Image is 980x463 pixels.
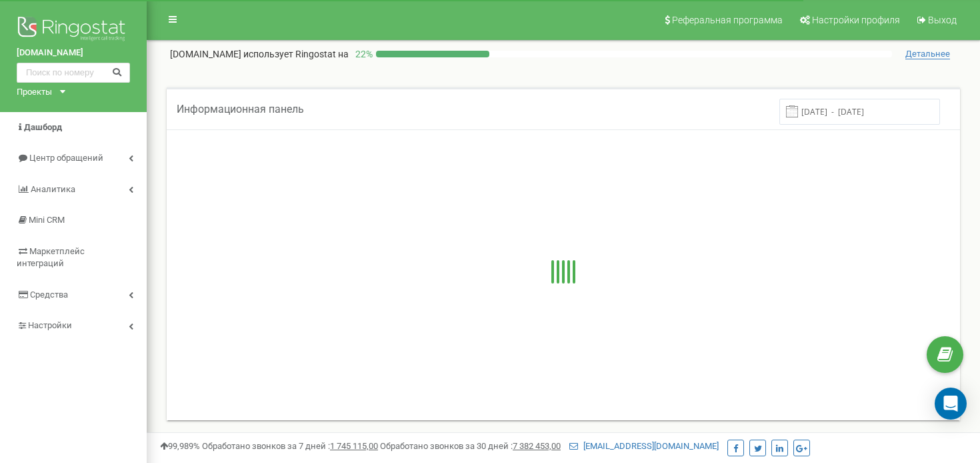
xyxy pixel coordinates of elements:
span: Детальнее [905,49,950,59]
span: Mini CRM [29,215,65,225]
p: 22 % [349,47,376,61]
span: Информационная панель [177,103,304,115]
u: 7 382 453,00 [513,441,561,451]
span: использует Ringostat на [243,49,349,59]
span: Выход [928,15,957,25]
span: Реферальная программа [672,15,783,25]
span: Обработано звонков за 7 дней : [202,441,378,451]
img: Ringostat logo [17,13,130,47]
span: Настройки [28,320,72,330]
span: Обработано звонков за 30 дней : [380,441,561,451]
span: Средства [30,290,68,300]
div: Open Intercom Messenger [935,388,967,420]
span: Центр обращений [29,153,103,163]
a: [DOMAIN_NAME] [17,47,130,59]
u: 1 745 115,00 [330,441,378,451]
span: Настройки профиля [812,15,900,25]
span: Маркетплейс интеграций [17,246,85,269]
span: Аналитика [31,184,75,194]
input: Поиск по номеру [17,63,130,83]
span: 99,989% [160,441,200,451]
span: Дашборд [24,122,62,132]
a: [EMAIL_ADDRESS][DOMAIN_NAME] [569,441,719,451]
p: [DOMAIN_NAME] [170,47,349,61]
div: Проекты [17,86,52,99]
